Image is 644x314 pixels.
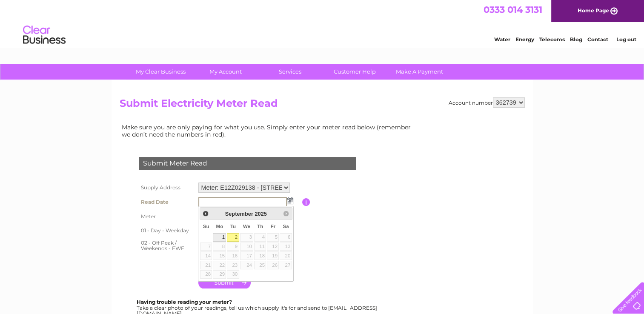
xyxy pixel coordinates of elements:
a: Prev [201,208,211,218]
th: Meter [137,209,196,224]
a: My Clear Business [126,64,196,80]
span: September [225,211,253,217]
img: logo.png [23,22,66,48]
span: Saturday [283,224,289,229]
th: 01 - Day - Weekday [137,224,196,237]
td: Are you sure the read you have entered is correct? [196,254,302,270]
span: Thursday [257,224,263,229]
img: ... [287,197,293,204]
a: Blog [570,36,582,43]
a: My Account [190,64,260,80]
input: Submit [198,277,251,288]
div: Submit Meter Read [139,157,356,170]
div: Account number [449,97,525,108]
a: Make A Payment [384,64,455,80]
h2: Submit Electricity Meter Read [120,97,525,114]
a: Contact [587,36,608,43]
a: 1 [213,233,226,242]
a: Energy [515,36,534,43]
th: Read Date [137,195,196,209]
a: 2 [227,233,239,242]
a: Telecoms [539,36,565,43]
span: 2025 [255,211,266,217]
a: Water [494,36,510,43]
a: 0333 014 3131 [484,4,542,15]
th: Supply Address [137,180,196,195]
input: Information [302,198,310,206]
a: Log out [616,36,636,43]
a: Services [255,64,325,80]
th: 02 - Off Peak / Weekends - EWE [137,237,196,254]
span: Wednesday [243,224,250,229]
b: Having trouble reading your meter? [137,299,232,305]
span: Prev [202,210,209,217]
span: Tuesday [230,224,236,229]
span: Friday [271,224,276,229]
span: Monday [216,224,223,229]
a: Customer Help [320,64,390,80]
td: Make sure you are only paying for what you use. Simply enter your meter read below (remember we d... [120,122,418,140]
div: Clear Business is a trading name of Verastar Limited (registered in [GEOGRAPHIC_DATA] No. 3667643... [121,5,524,41]
span: Sunday [203,224,209,229]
